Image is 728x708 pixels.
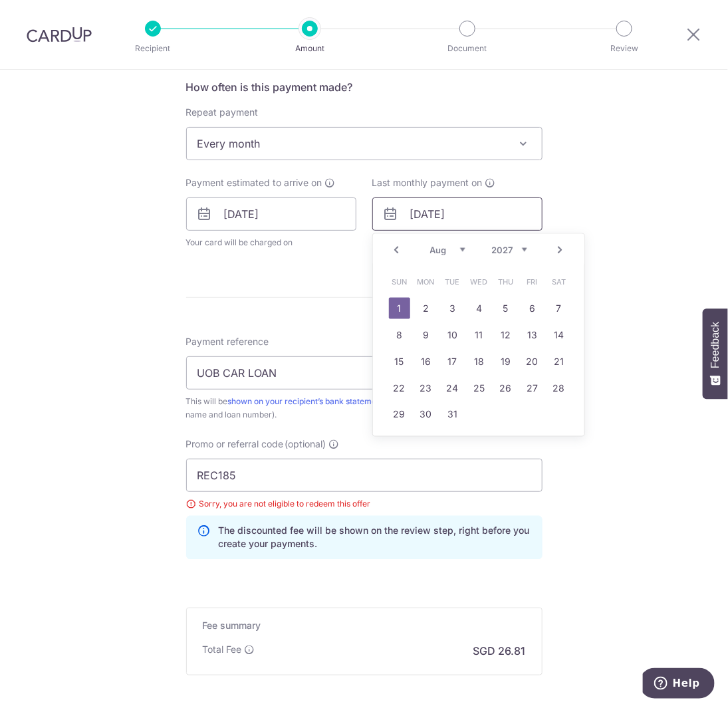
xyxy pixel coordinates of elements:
a: 18 [469,351,490,372]
a: 25 [469,378,490,399]
span: Sunday [389,271,410,293]
span: Wednesday [469,271,490,293]
a: 3 [442,298,463,319]
span: Saturday [548,271,570,293]
span: Monday [416,271,437,293]
p: Total Fee [203,643,242,656]
a: 4 [469,298,490,319]
a: 15 [389,351,410,372]
a: 10 [442,324,463,346]
div: Sorry, you are not eligible to redeem this offer [186,497,543,511]
a: shown on your recipient’s bank statement [228,396,384,406]
span: Feedback [709,322,721,368]
a: 31 [442,404,463,425]
a: 14 [548,324,570,346]
h5: How often is this payment made? [186,79,543,95]
img: CardUp [27,27,92,43]
p: Amount [261,42,359,55]
a: 7 [548,298,570,319]
input: DD / MM / YYYY [372,197,543,231]
a: Next [552,242,568,258]
span: Payment reference [186,335,269,348]
span: Promo or referral code [186,437,284,451]
a: 29 [389,404,410,425]
a: 24 [442,378,463,399]
a: 26 [495,378,517,399]
span: Friday [522,271,543,293]
a: 11 [469,324,490,346]
span: Thursday [495,271,517,293]
a: 5 [495,298,517,319]
a: 30 [416,404,437,425]
label: Repeat payment [186,106,259,119]
a: 6 [522,298,543,319]
p: Review [575,42,673,55]
a: 1 [389,298,410,319]
button: Feedback - Show survey [703,308,728,399]
div: This will be to help identify your payment (e.g. your name and loan number). [186,395,543,421]
a: Prev [389,242,405,258]
a: 12 [495,324,517,346]
span: Every month [186,127,543,160]
a: 9 [416,324,437,346]
a: 19 [495,351,517,372]
p: Document [418,42,517,55]
a: 28 [548,378,570,399]
a: 13 [522,324,543,346]
a: 21 [548,351,570,372]
a: 22 [389,378,410,399]
a: 27 [522,378,543,399]
a: 8 [389,324,410,346]
span: Every month [187,128,542,160]
a: 17 [442,351,463,372]
a: 20 [522,351,543,372]
a: 16 [416,351,437,372]
iframe: Opens a widget where you can find more information [643,668,715,701]
span: Payment estimated to arrive on [186,176,322,189]
p: Recipient [104,42,202,55]
a: 23 [416,378,437,399]
h5: Fee summary [203,619,526,632]
span: (optional) [285,437,326,451]
p: SGD 26.81 [473,643,526,659]
a: 2 [416,298,437,319]
p: The discounted fee will be shown on the review step, right before you create your payments. [219,525,531,551]
input: DD / MM / YYYY [186,197,356,231]
span: Tuesday [442,271,463,293]
span: Your card will be charged on [186,236,356,249]
span: Last monthly payment on [372,176,483,189]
